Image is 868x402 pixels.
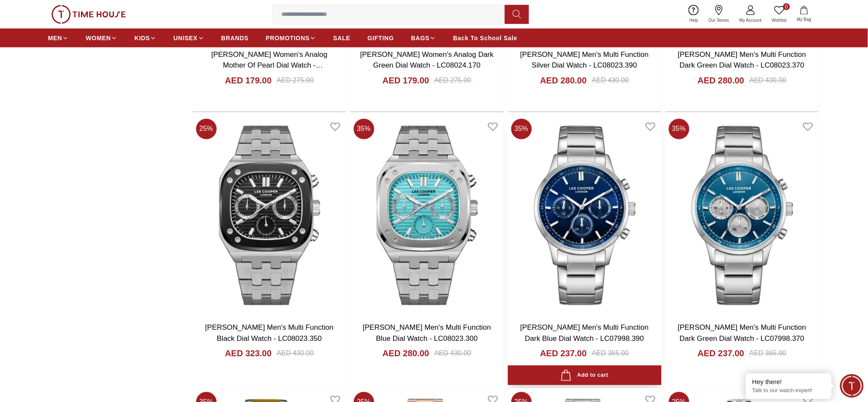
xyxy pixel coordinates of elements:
[698,74,744,86] h4: AED 280.00
[511,119,532,139] span: 35 %
[367,34,394,42] span: GIFTING
[266,30,316,46] a: PROMOTIONS
[411,30,436,46] a: BAGS
[453,30,517,46] a: Back To School Sale
[665,115,819,316] img: Lee Cooper Men's Multi Function Dark Green Dial Watch - LC07998.370
[360,50,494,70] a: [PERSON_NAME] Women's Analog Dark Green Dial Watch - LC08024.170
[205,324,334,343] a: [PERSON_NAME] Men's Multi Function Black Dial Watch - LC08023.350
[196,119,217,139] span: 25 %
[749,75,786,86] div: AED 430.00
[767,3,792,25] a: 0Wishlist
[520,50,649,70] a: [PERSON_NAME] Men's Multi Function Silver Dial Watch - LC08023.390
[134,34,150,42] span: KIDS
[354,119,374,139] span: 35 %
[705,17,733,24] span: Our Stores
[540,348,587,360] h4: AED 237.00
[592,75,629,86] div: AED 430.00
[211,50,327,80] a: [PERSON_NAME] Women's Analog Mother Of Pearl Dial Watch - LC08024.220
[540,74,587,86] h4: AED 280.00
[508,366,662,386] button: Add to cart
[508,115,662,316] img: Lee Cooper Men's Multi Function Dark Blue Dial Watch - LC07998.390
[704,3,734,25] a: Our Stores
[221,34,249,42] span: BRANDS
[86,34,111,42] span: WOMEN
[686,17,702,24] span: Help
[193,115,346,316] img: Lee Cooper Men's Multi Function Black Dial Watch - LC08023.350
[266,34,310,42] span: PROMOTIONS
[51,5,126,24] img: ...
[698,348,744,360] h4: AED 237.00
[367,30,394,46] a: GIFTING
[678,50,806,70] a: [PERSON_NAME] Men's Multi Function Dark Green Dial Watch - LC08023.370
[48,34,62,42] span: MEN
[840,374,864,398] div: Chat Widget
[752,387,825,394] p: Talk to our watch expert!
[520,324,649,343] a: [PERSON_NAME] Men's Multi Function Dark Blue Dial Watch - LC07998.390
[363,324,491,343] a: [PERSON_NAME] Men's Multi Function Blue Dial Watch - LC08023.300
[769,17,790,24] span: Wishlist
[678,324,806,343] a: [PERSON_NAME] Men's Multi Function Dark Green Dial Watch - LC07998.370
[333,30,350,46] a: SALE
[382,348,429,360] h4: AED 280.00
[453,34,517,42] span: Back To School Sale
[277,75,313,86] div: AED 275.00
[134,30,156,46] a: KIDS
[783,3,790,10] span: 0
[561,370,608,381] div: Add to cart
[173,30,204,46] a: UNISEX
[225,74,271,86] h4: AED 179.00
[333,34,350,42] span: SALE
[411,34,430,42] span: BAGS
[684,3,704,25] a: Help
[669,119,689,139] span: 35 %
[793,16,815,23] span: My Bag
[382,74,429,86] h4: AED 179.00
[434,349,471,359] div: AED 430.00
[277,349,313,359] div: AED 430.00
[173,34,197,42] span: UNISEX
[749,349,786,359] div: AED 365.00
[752,378,825,386] div: Hey there!
[221,30,249,46] a: BRANDS
[592,349,629,359] div: AED 365.00
[792,4,817,24] button: My Bag
[48,30,69,46] a: MEN
[225,348,271,360] h4: AED 323.00
[434,75,471,86] div: AED 275.00
[350,115,504,316] img: Lee Cooper Men's Multi Function Blue Dial Watch - LC08023.300
[736,17,765,24] span: My Account
[86,30,117,46] a: WOMEN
